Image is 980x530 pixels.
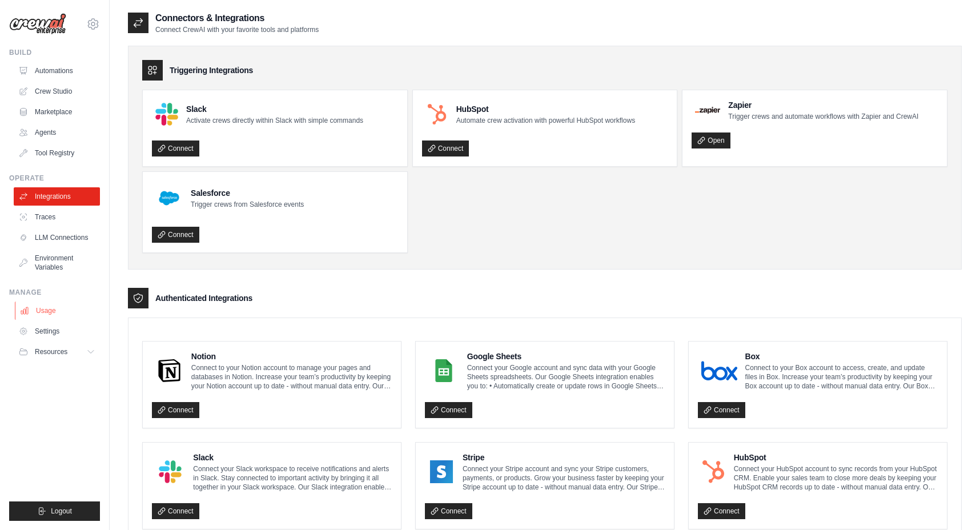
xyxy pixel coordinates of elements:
p: Trigger crews and automate workflows with Zapier and CrewAI [728,112,918,121]
a: Agents [14,123,100,142]
h3: Triggering Integrations [170,65,253,76]
img: Zapier Logo [695,107,720,114]
h4: HubSpot [456,103,635,115]
a: Crew Studio [14,82,100,101]
img: Slack Logo [155,460,185,483]
h4: Stripe [463,452,665,463]
a: Connect [698,402,745,418]
img: Salesforce Logo [155,184,183,212]
span: Logout [51,507,72,516]
a: Connect [152,140,199,156]
p: Connect to your Notion account to manage your pages and databases in Notion. Increase your team’s... [191,363,392,391]
button: Logout [9,501,100,521]
img: Google Sheets Logo [428,359,459,382]
img: HubSpot Logo [701,460,726,483]
p: Connect to your Box account to access, create, and update files in Box. Increase your team’s prod... [745,363,938,391]
a: Connect [422,140,469,156]
a: Tool Registry [14,144,100,162]
p: Connect your Google account and sync data with your Google Sheets spreadsheets. Our Google Sheets... [467,363,665,391]
a: Settings [14,322,100,340]
p: Trigger crews from Salesforce events [191,200,304,209]
img: Box Logo [701,359,737,382]
h4: Zapier [728,99,918,111]
button: Resources [14,343,100,361]
img: Stripe Logo [428,460,455,483]
img: Slack Logo [155,103,178,126]
img: Notion Logo [155,359,183,382]
h3: Authenticated Integrations [155,292,252,304]
a: Traces [14,208,100,226]
a: LLM Connections [14,228,100,247]
div: Build [9,48,100,57]
p: Automate crew activation with powerful HubSpot workflows [456,116,635,125]
div: Manage [9,288,100,297]
p: Connect your Stripe account and sync your Stripe customers, payments, or products. Grow your busi... [463,464,665,492]
a: Connect [152,503,199,519]
a: Connect [425,503,472,519]
div: Operate [9,174,100,183]
h2: Connectors & Integrations [155,11,319,25]
p: Connect CrewAI with your favorite tools and platforms [155,25,319,34]
h4: Salesforce [191,187,304,199]
a: Integrations [14,187,100,206]
a: Connect [425,402,472,418]
h4: Slack [193,452,392,463]
h4: Google Sheets [467,351,665,362]
a: Usage [15,302,101,320]
span: Resources [35,347,67,356]
a: Connect [152,227,199,243]
a: Open [692,132,730,148]
p: Connect your HubSpot account to sync records from your HubSpot CRM. Enable your sales team to clo... [734,464,938,492]
a: Marketplace [14,103,100,121]
img: Logo [9,13,66,35]
h4: Slack [186,103,363,115]
h4: HubSpot [734,452,938,463]
a: Environment Variables [14,249,100,276]
h4: Notion [191,351,392,362]
a: Automations [14,62,100,80]
img: HubSpot Logo [425,103,448,126]
h4: Box [745,351,938,362]
a: Connect [698,503,745,519]
p: Connect your Slack workspace to receive notifications and alerts in Slack. Stay connected to impo... [193,464,392,492]
a: Connect [152,402,199,418]
p: Activate crews directly within Slack with simple commands [186,116,363,125]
